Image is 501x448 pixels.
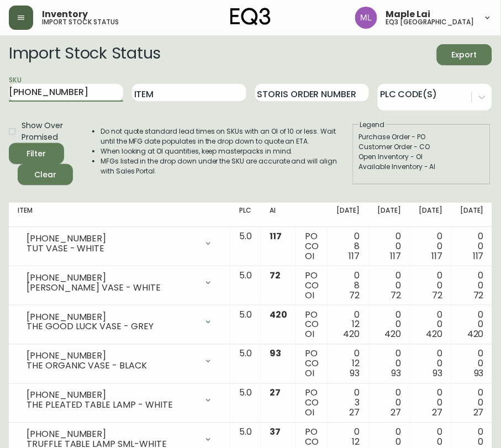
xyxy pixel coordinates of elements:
[18,271,222,295] div: [PHONE_NUMBER][PERSON_NAME] VASE - WHITE
[27,351,197,361] div: [PHONE_NUMBER]
[230,227,261,266] td: 5.0
[336,271,360,301] div: 0 8
[359,120,386,130] legend: Legend
[349,250,360,262] span: 117
[460,310,484,340] div: 0 0
[419,310,443,340] div: 0 0
[270,308,287,321] span: 420
[378,349,402,379] div: 0 0
[344,328,360,341] span: 420
[18,164,73,185] button: Clear
[473,289,484,302] span: 72
[378,388,402,418] div: 0 0
[391,289,402,302] span: 72
[359,132,485,142] div: Purchase Order - PO
[426,328,443,341] span: 420
[359,142,485,152] div: Customer Order - CO
[386,10,431,19] span: Maple Lai
[101,146,352,156] li: When looking at OI quantities, keep masterpacks in mind.
[18,310,222,334] div: [PHONE_NUMBER]THE GOOD LUCK VASE - GREY
[391,407,402,419] span: 27
[355,7,377,29] img: 61e28cffcf8cc9f4e300d877dd684943
[460,388,484,418] div: 0 0
[230,8,271,25] img: logo
[9,143,64,164] button: Filter
[460,231,484,261] div: 0 0
[27,400,197,410] div: THE PLEATED TABLE LAMP - WHITE
[305,250,314,262] span: OI
[392,367,402,380] span: 93
[22,120,70,143] span: Show Over Promised
[261,203,296,227] th: AI
[433,367,443,380] span: 93
[27,283,197,293] div: [PERSON_NAME] VASE - WHITE
[305,310,319,340] div: PO CO
[42,10,88,19] span: Inventory
[27,273,197,283] div: [PHONE_NUMBER]
[27,234,197,244] div: [PHONE_NUMBER]
[27,391,197,400] div: [PHONE_NUMBER]
[9,44,161,65] h2: Import Stock Status
[432,250,443,262] span: 117
[473,407,484,419] span: 27
[305,289,314,302] span: OI
[419,349,443,379] div: 0 0
[460,349,484,379] div: 0 0
[27,322,197,332] div: THE GOOD LUCK VASE - GREY
[18,388,222,413] div: [PHONE_NUMBER]THE PLEATED TABLE LAMP - WHITE
[419,271,443,301] div: 0 0
[385,328,402,341] span: 420
[27,244,197,254] div: TUT VASE - WHITE
[419,388,443,418] div: 0 0
[473,250,484,262] span: 117
[230,305,261,345] td: 5.0
[18,231,222,256] div: [PHONE_NUMBER]TUT VASE - WHITE
[305,349,319,379] div: PO CO
[230,266,261,305] td: 5.0
[359,152,485,162] div: Open Inventory - OI
[350,367,360,380] span: 93
[305,388,319,418] div: PO CO
[230,384,261,423] td: 5.0
[378,310,402,340] div: 0 0
[350,407,360,419] span: 27
[9,203,230,227] th: Item
[328,203,369,227] th: [DATE]
[378,271,402,301] div: 0 0
[305,407,314,419] span: OI
[410,203,452,227] th: [DATE]
[437,44,492,65] button: Export
[305,367,314,380] span: OI
[336,349,360,379] div: 0 12
[305,231,319,261] div: PO CO
[350,289,360,302] span: 72
[270,269,281,282] span: 72
[386,19,474,25] h5: eq3 [GEOGRAPHIC_DATA]
[101,127,352,146] li: Do not quote standard lead times on SKUs with an OI of 10 or less. Wait until the MFG date popula...
[305,328,314,341] span: OI
[27,361,197,371] div: THE ORGANIC VASE - BLACK
[391,250,402,262] span: 117
[270,230,282,243] span: 117
[359,162,485,172] div: Available Inventory - AI
[446,48,483,62] span: Export
[27,168,64,182] span: Clear
[336,231,360,261] div: 0 8
[467,328,484,341] span: 420
[433,289,443,302] span: 72
[336,310,360,340] div: 0 12
[419,231,443,261] div: 0 0
[230,345,261,384] td: 5.0
[369,203,410,227] th: [DATE]
[230,203,261,227] th: PLC
[27,312,197,322] div: [PHONE_NUMBER]
[451,203,493,227] th: [DATE]
[101,156,352,176] li: MFGs listed in the drop down under the SKU are accurate and will align with Sales Portal.
[460,271,484,301] div: 0 0
[42,19,119,25] h5: import stock status
[270,426,281,439] span: 37
[336,388,360,418] div: 0 3
[270,347,281,360] span: 93
[378,231,402,261] div: 0 0
[27,430,197,440] div: [PHONE_NUMBER]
